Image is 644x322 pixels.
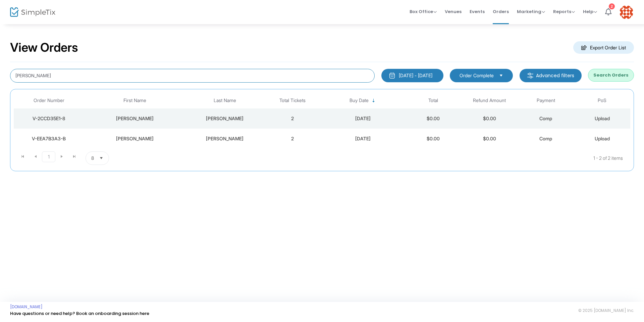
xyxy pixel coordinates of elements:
[389,72,395,79] img: monthly
[381,69,443,82] button: [DATE] - [DATE]
[91,155,94,162] span: 8
[86,115,184,122] div: Megan
[405,129,462,149] td: $0.00
[598,98,606,103] span: PoS
[264,108,321,129] td: 2
[470,3,485,20] span: Events
[10,69,375,83] input: Search by name, email, phone, order number, ip address, or last 4 digits of card
[539,136,552,141] span: Comp
[97,152,106,165] button: Select
[14,93,630,149] div: Data table
[595,116,610,121] span: Upload
[15,115,83,122] div: V-2CCD35E1-8
[595,136,610,141] span: Upload
[588,69,634,82] button: Search Orders
[322,135,404,142] div: 9/3/2025
[34,98,64,103] span: Order Number
[496,72,506,79] button: Select
[10,40,78,55] h2: View Orders
[86,135,184,142] div: Megan
[371,98,376,103] span: Sortable
[520,69,582,82] m-button: Advanced filters
[410,8,437,15] span: Box Office
[578,308,634,313] span: © 2025 [DOMAIN_NAME] Inc.
[527,72,534,79] img: filter
[445,3,462,20] span: Venues
[399,72,432,79] div: [DATE] - [DATE]
[461,129,518,149] td: $0.00
[264,93,321,108] th: Total Tickets
[405,93,462,108] th: Total
[517,8,545,15] span: Marketing
[573,41,634,54] m-button: Export Order List
[350,98,369,103] span: Buy Date
[405,108,462,129] td: $0.00
[493,3,509,20] span: Orders
[42,151,55,162] span: Page 1
[583,8,597,15] span: Help
[537,98,555,103] span: Payment
[609,3,615,9] div: 2
[214,98,236,103] span: Last Name
[10,304,43,310] a: [DOMAIN_NAME]
[539,116,552,121] span: Comp
[176,151,623,165] kendo-pager-info: 1 - 2 of 2 items
[553,8,575,15] span: Reports
[264,129,321,149] td: 2
[461,93,518,108] th: Refund Amount
[10,310,149,317] a: Have questions or need help? Book an onboarding session here
[322,115,404,122] div: 9/3/2025
[187,115,263,122] div: Koziol
[460,72,494,79] span: Order Complete
[15,135,83,142] div: V-EEA7B3A3-B
[123,98,146,103] span: First Name
[461,108,518,129] td: $0.00
[187,135,263,142] div: Koziol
